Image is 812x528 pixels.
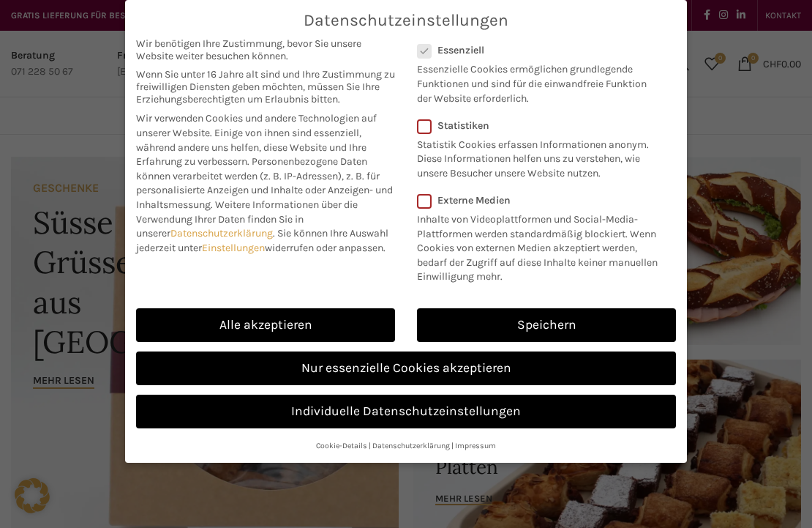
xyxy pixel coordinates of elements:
label: Statistiken [417,119,657,132]
span: Wir verwenden Cookies und andere Technologien auf unserer Website. Einige von ihnen sind essenzie... [136,112,377,168]
p: Statistik Cookies erfassen Informationen anonym. Diese Informationen helfen uns zu verstehen, wie... [417,132,657,181]
a: Cookie-Details [316,441,367,450]
a: Individuelle Datenschutzeinstellungen [136,395,676,428]
label: Externe Medien [417,194,666,207]
span: Weitere Informationen über die Verwendung Ihrer Daten finden Sie in unserer . [136,198,358,239]
a: Impressum [455,441,496,450]
span: Sie können Ihre Auswahl jederzeit unter widerrufen oder anpassen. [136,227,388,254]
span: Datenschutzeinstellungen [304,11,508,30]
a: Nur essenzielle Cookies akzeptieren [136,352,676,385]
span: Wenn Sie unter 16 Jahre alt sind und Ihre Zustimmung zu freiwilligen Diensten geben möchten, müss... [136,68,395,105]
a: Speichern [417,308,676,342]
p: Essenzielle Cookies ermöglichen grundlegende Funktionen und sind für die einwandfreie Funktion de... [417,56,657,105]
label: Essenziell [417,44,657,56]
p: Inhalte von Videoplattformen und Social-Media-Plattformen werden standardmäßig blockiert. Wenn Co... [417,207,666,284]
span: Personenbezogene Daten können verarbeitet werden (z. B. IP-Adressen), z. B. für personalisierte A... [136,155,393,211]
a: Alle akzeptieren [136,308,395,342]
span: Wir benötigen Ihre Zustimmung, bevor Sie unsere Website weiter besuchen können. [136,37,395,62]
a: Einstellungen [202,242,265,254]
a: Datenschutzerklärung [170,227,273,239]
a: Datenschutzerklärung [372,441,450,450]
